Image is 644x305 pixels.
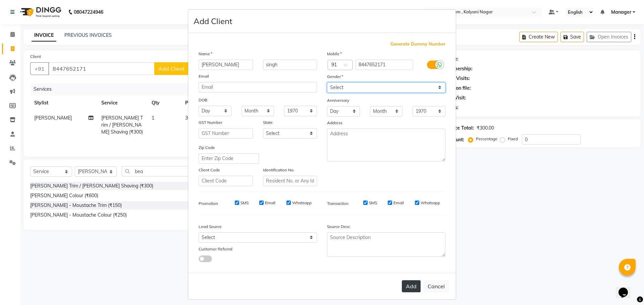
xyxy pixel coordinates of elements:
[393,200,404,206] label: Email
[423,280,449,293] button: Cancel
[263,176,317,186] input: Resident No. or Any Id
[263,120,273,126] label: State
[199,153,259,164] input: Enter Zip Code
[199,128,253,139] input: GST Number
[199,201,218,207] label: Promotion
[327,97,349,103] label: Anniversary
[265,200,275,206] label: Email
[263,60,317,70] input: Last Name
[199,73,209,79] label: Email
[327,74,343,80] label: Gender
[199,176,253,186] input: Client Code
[327,51,342,57] label: Mobile
[327,224,350,230] label: Source Desc
[292,200,312,206] label: Whatsapp
[616,278,637,298] iframe: chat widget
[327,120,342,126] label: Address
[402,280,421,292] button: Add
[199,167,220,173] label: Client Code
[199,120,222,126] label: GST Number
[199,97,207,103] label: DOB
[369,200,377,206] label: SMS
[263,167,294,173] label: Identification No.
[199,82,317,92] input: Email
[199,224,222,230] label: Lead Source
[356,60,414,70] input: Mobile
[199,145,215,151] label: Zip Code
[199,246,232,252] label: Customer Referral
[199,60,253,70] input: First Name
[194,15,232,27] h4: Add Client
[421,200,440,206] label: Whatsapp
[199,51,212,57] label: Name
[327,201,348,207] label: Transaction
[240,200,249,206] label: SMS
[390,41,445,48] span: Generate Dummy Number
